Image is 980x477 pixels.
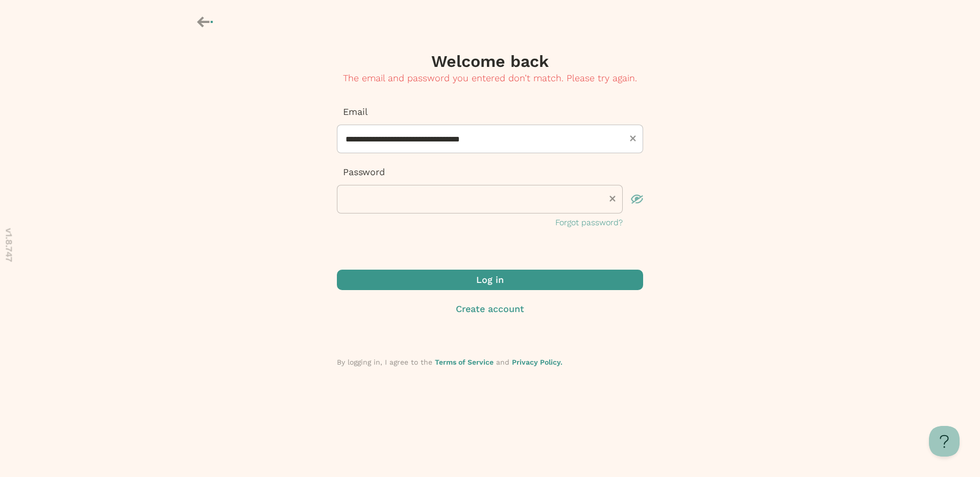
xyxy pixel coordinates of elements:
[431,51,549,71] h1: Welcome back
[3,228,16,263] p: v 1.8.747
[337,302,643,316] button: Create account
[435,358,494,366] a: Terms of Service
[555,217,623,229] button: Forgot password?
[337,165,643,179] p: Password
[337,105,643,118] p: Email
[512,358,562,366] a: Privacy Policy.
[476,273,504,287] p: Log in
[337,358,562,366] span: By logging in, I agree to the and
[337,270,643,290] button: Log in
[337,71,643,85] p: The email and password you entered don’t match. Please try again.
[929,426,960,457] iframe: Toggle Customer Support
